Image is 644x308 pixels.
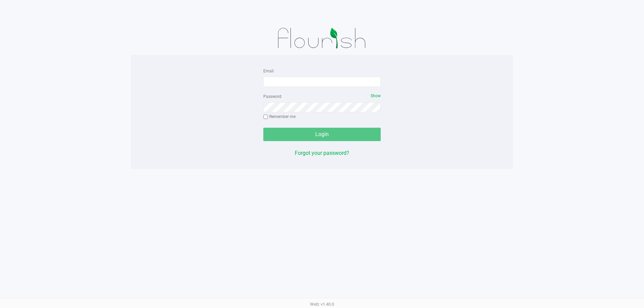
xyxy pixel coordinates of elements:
label: Password [263,94,281,100]
input: Remember me [263,115,268,119]
label: Remember me [263,114,296,120]
span: Web: v1.40.0 [310,302,334,307]
button: Forgot your password? [295,149,349,157]
label: Email [263,68,274,74]
span: Show [371,94,381,98]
